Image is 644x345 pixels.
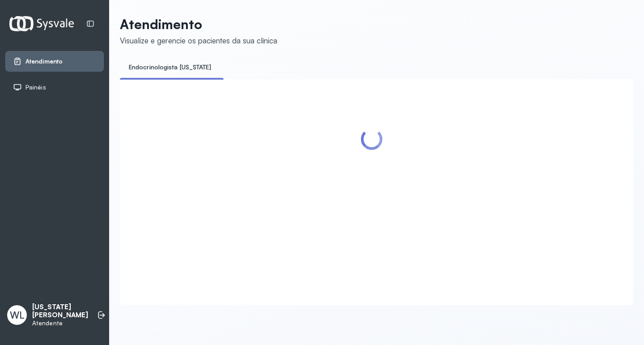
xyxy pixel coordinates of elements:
span: Painéis [25,84,46,91]
img: Logotipo do estabelecimento [9,16,74,31]
a: Atendimento [13,57,96,66]
p: Atendente [32,319,88,327]
div: Visualize e gerencie os pacientes da sua clínica [120,36,277,45]
span: Atendimento [25,58,63,65]
p: Atendimento [120,16,277,32]
p: [US_STATE] [PERSON_NAME] [32,303,88,320]
a: Endocrinologista [US_STATE] [120,60,220,75]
